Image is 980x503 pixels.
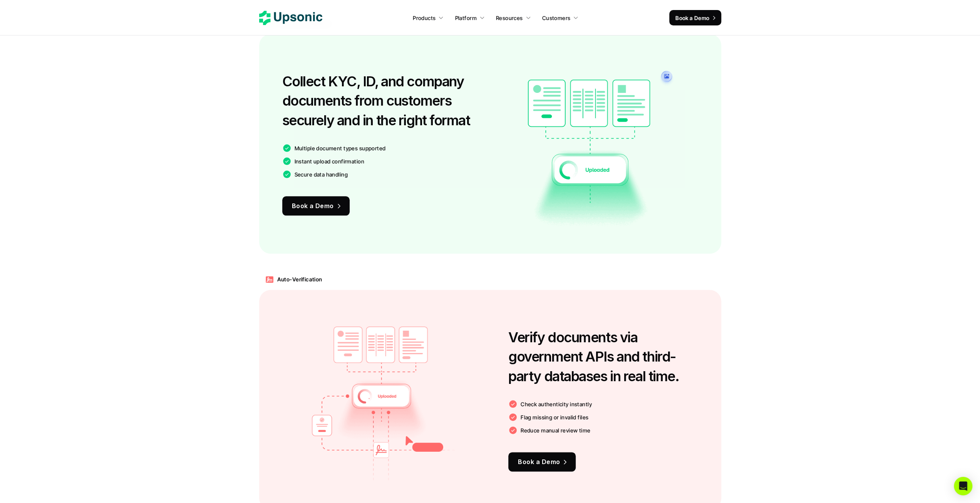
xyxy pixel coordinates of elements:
a: Book a Demo [282,196,350,215]
p: Instant upload confirmation [295,157,364,165]
h3: Collect KYC, ID, and company documents from customers securely and in the right format [282,72,486,130]
a: Book a Demo [508,452,576,471]
p: Platform [455,14,476,22]
p: Products [413,14,436,22]
p: Resources [496,14,523,22]
p: Check authenticity instantly [521,400,592,408]
p: Book a Demo [518,456,560,468]
p: Book a Demo [675,14,710,22]
p: Flag missing or invalid files [521,413,588,421]
p: Secure data handling [295,170,348,178]
p: Customers [542,14,571,22]
h3: Verify documents via government APIs and third-party databases in real time. [508,328,698,386]
p: Auto-Verification [277,275,322,283]
div: Open Intercom Messenger [954,477,972,495]
p: Multiple document types supported [295,144,386,152]
a: Products [408,11,448,25]
p: Book a Demo [292,200,334,212]
p: Reduce manual review time [521,426,591,434]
